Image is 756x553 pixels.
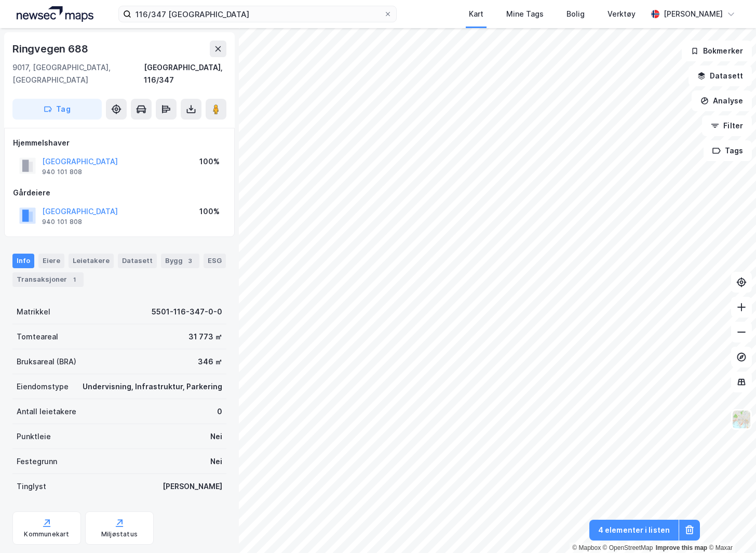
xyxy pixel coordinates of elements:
div: 0 [217,405,222,418]
button: Datasett [688,65,752,86]
iframe: Chat Widget [704,503,756,553]
input: Søk på adresse, matrikkel, gårdeiere, leietakere eller personer [131,6,384,22]
div: Kontrollprogram for chat [704,503,756,553]
div: Nei [210,430,222,443]
div: Matrikkel [17,306,50,318]
div: Hjemmelshaver [13,137,226,149]
div: Eiere [38,254,64,268]
a: Improve this map [656,544,707,551]
div: Festegrunn [17,455,57,468]
div: Ringvegen 688 [12,41,90,57]
div: Eiendomstype [17,380,69,393]
a: Mapbox [572,544,601,551]
div: Kommunekart [24,530,69,538]
div: Tomteareal [17,331,58,343]
div: Mine Tags [506,8,544,20]
div: Leietakere [69,254,114,268]
div: 3 [185,256,195,266]
button: 4 elementer i listen [589,520,679,541]
div: Gårdeiere [13,187,226,199]
div: Verktøy [607,8,636,20]
div: Bruksareal (BRA) [17,355,76,368]
div: 940 101 808 [42,168,82,176]
img: Z [732,410,751,429]
div: 100% [199,205,220,218]
div: [GEOGRAPHIC_DATA], 116/347 [144,61,226,86]
button: Tags [704,140,752,161]
div: Nei [210,455,222,468]
a: OpenStreetMap [603,544,653,551]
div: Punktleie [17,430,51,443]
div: Antall leietakere [17,405,76,418]
div: Tinglyst [17,480,46,493]
img: logo.a4113a55bc3d86da70a041830d287a7e.svg [17,6,93,22]
div: Undervisning, Infrastruktur, Parkering [83,380,222,393]
div: Miljøstatus [101,530,138,538]
div: Info [12,254,34,268]
div: [PERSON_NAME] [664,8,723,20]
div: Bolig [566,8,585,20]
div: Datasett [118,254,157,268]
button: Analyse [692,90,752,111]
div: 9017, [GEOGRAPHIC_DATA], [GEOGRAPHIC_DATA] [12,61,144,86]
button: Filter [702,115,752,136]
div: Kart [469,8,483,20]
div: [PERSON_NAME] [163,480,222,493]
div: 31 773 ㎡ [188,331,222,343]
div: 5501-116-347-0-0 [152,306,222,318]
button: Tag [12,99,102,120]
div: Transaksjoner [12,272,84,287]
button: Bokmerker [682,41,752,61]
div: 346 ㎡ [198,355,222,368]
div: ESG [204,254,226,268]
div: Bygg [161,254,199,268]
div: 1 [69,274,79,285]
div: 940 101 808 [42,218,82,226]
div: 100% [199,155,220,168]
